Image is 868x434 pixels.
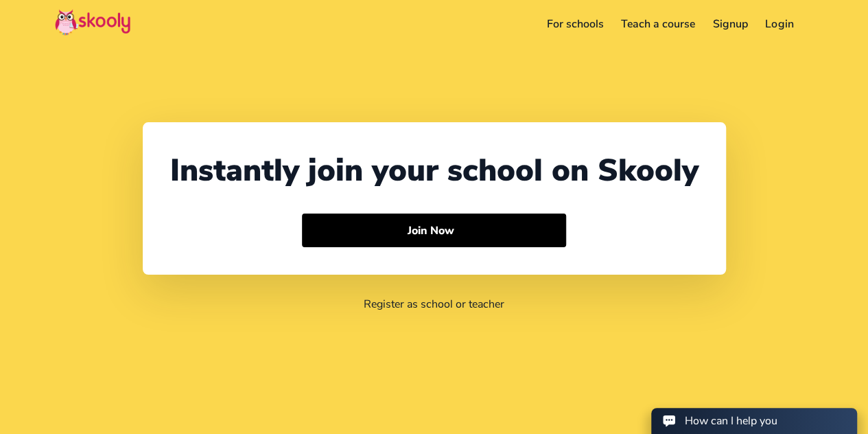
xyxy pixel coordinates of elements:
[612,13,704,35] a: Teach a course
[364,297,504,312] a: Register as school or teacher
[704,13,757,35] a: Signup
[756,13,802,35] a: Login
[55,9,130,36] img: Skooly
[302,214,566,248] button: Join Now
[538,13,613,35] a: For schools
[170,150,699,192] div: Instantly join your school on Skooly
